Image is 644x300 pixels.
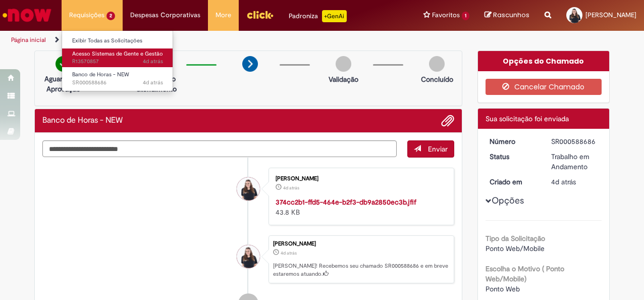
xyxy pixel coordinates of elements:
[62,69,173,88] a: Aberto SR000588686 : Banco de Horas - NEW
[486,114,569,123] span: Sua solicitação foi enviada
[551,152,598,172] div: Trabalho em Andamento
[289,10,347,22] div: Padroniza
[493,10,529,20] span: Rascunhos
[42,140,397,157] textarea: Digite sua mensagem aqui...
[551,177,576,186] time: 26/09/2025 12:08:16
[485,11,529,20] a: Rascunhos
[482,136,544,146] dt: Número
[551,136,598,146] div: SR000588686
[429,56,445,72] img: img-circle-grey.png
[441,114,454,127] button: Adicionar anexos
[143,79,163,86] time: 26/09/2025 12:08:26
[276,176,444,182] div: [PERSON_NAME]
[106,12,115,20] span: 2
[42,116,123,125] h2: Banco de Horas - NEW Histórico de tíquete
[72,79,163,87] span: SR000588686
[1,5,53,25] img: ServiceNow
[322,10,347,22] p: +GenAi
[407,140,454,158] button: Enviar
[421,74,453,84] p: Concluído
[462,12,469,20] span: 1
[273,262,449,278] p: [PERSON_NAME]! Recebemos seu chamado SR000588686 e em breve estaremos atuando.
[329,74,358,84] p: Validação
[478,51,610,71] div: Opções do Chamado
[56,56,71,72] img: check-circle-green.png
[428,144,448,154] span: Enviar
[39,74,88,94] p: Aguardando Aprovação
[72,71,129,78] span: Banco de Horas - NEW
[72,50,163,58] span: Acesso Sistemas de Gente e Gestão
[72,58,163,66] span: R13570857
[486,264,564,283] b: Escolha o Motivo ( Ponto Web/Mobile)
[11,36,46,44] a: Página inicial
[8,31,422,49] ul: Trilhas de página
[551,177,576,186] span: 4d atrás
[482,152,544,162] dt: Status
[143,58,163,65] time: 26/09/2025 14:33:09
[551,177,598,187] div: 26/09/2025 12:08:16
[281,250,297,256] span: 4d atrás
[276,197,444,217] div: 43.8 KB
[585,11,636,19] span: [PERSON_NAME]
[143,79,163,86] span: 4d atrás
[237,177,260,201] div: Livia De Abreu Pinheiro
[336,56,351,72] img: img-circle-grey.png
[482,177,544,187] dt: Criado em
[283,185,299,191] time: 26/09/2025 12:08:11
[216,10,231,20] span: More
[486,244,545,253] span: Ponto Web/Mobile
[486,234,545,243] b: Tipo da Solicitação
[432,10,460,20] span: Favoritos
[242,56,258,72] img: arrow-next.png
[246,7,274,22] img: click_logo_yellow_360x200.png
[62,48,173,67] a: Aberto R13570857 : Acesso Sistemas de Gente e Gestão
[62,30,173,91] ul: Requisições
[62,35,173,46] a: Exibir Todas as Solicitações
[69,10,104,20] span: Requisições
[42,235,454,284] li: Livia De Abreu Pinheiro
[281,250,297,256] time: 26/09/2025 12:08:16
[283,185,299,191] span: 4d atrás
[486,284,520,293] span: Ponto Web
[143,58,163,65] span: 4d atrás
[486,79,602,95] button: Cancelar Chamado
[273,241,449,247] div: [PERSON_NAME]
[130,10,200,20] span: Despesas Corporativas
[237,245,260,268] div: Livia De Abreu Pinheiro
[276,197,416,207] a: 374cc2b1-ffd5-464e-b2f3-db9a2850ec3b.jfif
